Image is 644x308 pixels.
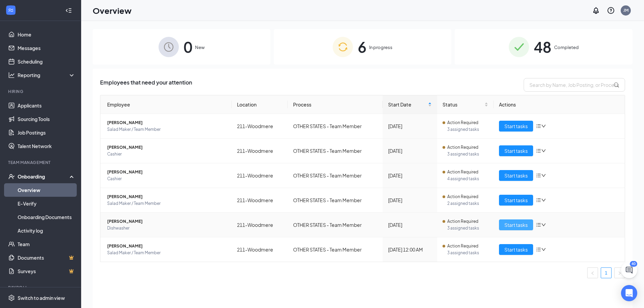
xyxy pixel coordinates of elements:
[504,147,528,155] span: Start tasks
[18,183,75,197] a: Overview
[499,145,533,156] button: Start tasks
[18,139,75,153] a: Talent Network
[541,247,546,252] span: down
[504,122,528,130] span: Start tasks
[601,268,611,278] a: 1
[195,44,205,51] span: New
[601,267,612,278] li: 1
[536,148,541,153] span: bars
[447,151,488,158] span: 3 assigned tasks
[232,213,288,237] td: 211-Woodmere
[232,139,288,163] td: 211-Woodmere
[8,294,15,301] svg: Settings
[623,7,628,13] div: JM
[7,7,14,14] svg: WorkstreamLogo
[8,285,74,290] div: Payroll
[107,193,226,200] span: [PERSON_NAME]
[18,237,75,251] a: Team
[447,126,488,133] span: 3 assigned tasks
[494,95,625,114] th: Actions
[232,95,288,114] th: Location
[18,112,75,126] a: Sourcing Tools
[541,222,546,227] span: down
[524,78,625,92] input: Search by Name, Job Posting, or Process
[541,148,546,153] span: down
[8,160,74,165] div: Team Management
[614,267,625,278] li: Next Page
[536,222,541,228] span: bars
[107,144,226,151] span: [PERSON_NAME]
[618,271,622,275] span: right
[614,267,625,278] button: right
[18,55,75,68] a: Scheduling
[100,95,232,114] th: Employee
[18,99,75,112] a: Applicants
[447,175,488,182] span: 4 assigned tasks
[288,213,383,237] td: OTHER STATES - Team Member
[388,246,432,253] div: [DATE] 12:00 AM
[93,5,132,16] h1: Overview
[184,35,192,58] span: 0
[232,237,288,262] td: 211-Woodmere
[288,163,383,188] td: OTHER STATES - Team Member
[107,119,226,126] span: [PERSON_NAME]
[18,224,75,237] a: Activity log
[499,170,533,181] button: Start tasks
[504,221,528,229] span: Start tasks
[499,244,533,255] button: Start tasks
[499,195,533,206] button: Start tasks
[447,144,478,151] span: Action Required
[107,126,226,133] span: Salad Maker / Team Member
[8,89,74,94] div: Hiring
[288,237,383,262] td: OTHER STATES - Team Member
[587,267,598,278] li: Previous Page
[534,35,551,58] span: 48
[499,219,533,230] button: Start tasks
[607,6,615,15] svg: QuestionInfo
[288,188,383,213] td: OTHER STATES - Team Member
[536,173,541,178] span: bars
[447,119,478,126] span: Action Required
[541,198,546,203] span: down
[232,188,288,213] td: 211-Woodmere
[8,72,15,78] svg: Analysis
[504,196,528,204] span: Start tasks
[65,7,72,14] svg: Collapse
[18,41,75,55] a: Messages
[107,243,226,250] span: [PERSON_NAME]
[536,247,541,252] span: bars
[625,266,633,274] svg: ChatActive
[388,147,432,155] div: [DATE]
[437,95,494,114] th: Status
[447,243,478,250] span: Action Required
[18,264,75,278] a: SurveysCrown
[107,200,226,207] span: Salad Maker / Team Member
[504,246,528,253] span: Start tasks
[288,139,383,163] td: OTHER STATES - Team Member
[388,122,432,130] div: [DATE]
[107,250,226,256] span: Salad Maker / Team Member
[107,169,226,175] span: [PERSON_NAME]
[536,123,541,129] span: bars
[447,250,488,256] span: 3 assigned tasks
[18,28,75,41] a: Home
[18,126,75,139] a: Job Postings
[232,163,288,188] td: 211-Woodmere
[288,95,383,114] th: Process
[447,193,478,200] span: Action Required
[100,78,192,92] span: Employees that need your attention
[8,173,15,180] svg: UserCheck
[447,200,488,207] span: 2 assigned tasks
[388,221,432,229] div: [DATE]
[18,210,75,224] a: Onboarding Documents
[541,124,546,128] span: down
[18,72,76,78] div: Reporting
[18,294,65,301] div: Switch to admin view
[592,6,600,15] svg: Notifications
[447,169,478,175] span: Action Required
[499,121,533,132] button: Start tasks
[388,172,432,179] div: [DATE]
[107,175,226,182] span: Cashier
[107,225,226,232] span: Dishwasher
[18,173,70,180] div: Onboarding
